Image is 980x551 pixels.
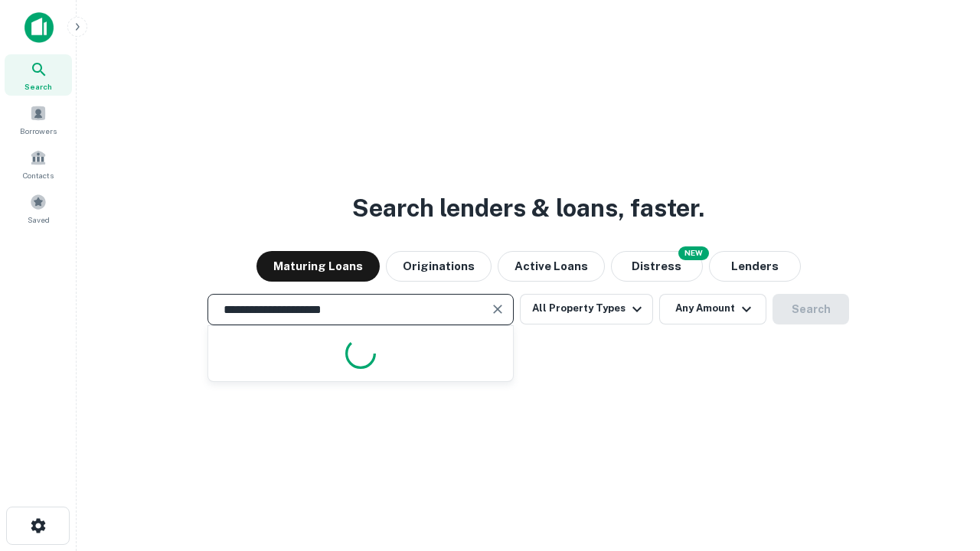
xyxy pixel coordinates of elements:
div: NEW [678,246,709,260]
iframe: Chat Widget [903,429,980,502]
span: Borrowers [20,125,57,137]
button: All Property Types [520,294,653,324]
img: capitalize-icon.png [24,12,54,43]
a: Borrowers [5,99,72,140]
a: Contacts [5,143,72,184]
button: Any Amount [659,294,766,324]
span: Contacts [23,169,54,181]
button: Lenders [709,251,801,282]
span: Search [24,80,52,93]
button: Originations [386,251,492,282]
button: Active Loans [498,251,605,282]
a: Search [5,54,72,96]
a: Saved [5,187,72,229]
button: Maturing Loans [256,251,380,282]
span: Saved [28,214,50,226]
h3: Search lenders & loans, faster. [352,190,704,227]
button: Clear [487,298,508,320]
button: Search distressed loans with lien and other non-mortgage details. [611,251,703,282]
